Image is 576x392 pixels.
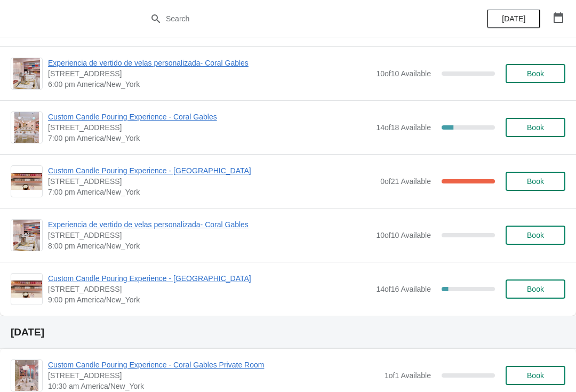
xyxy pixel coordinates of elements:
[502,14,525,23] span: [DATE]
[48,359,379,370] span: Custom Candle Pouring Experience - Coral Gables Private Room
[527,177,544,186] span: Book
[380,177,431,186] span: 0 of 21 Available
[376,285,431,293] span: 14 of 16 Available
[11,281,42,298] img: Custom Candle Pouring Experience - Fort Lauderdale | 914 East Las Olas Boulevard, Fort Lauderdale...
[13,58,40,89] img: Experiencia de vertido de velas personalizada- Coral Gables | 154 Giralda Avenue, Coral Gables, F...
[376,69,431,78] span: 10 of 10 Available
[48,165,375,176] span: Custom Candle Pouring Experience - [GEOGRAPHIC_DATA]
[48,122,371,133] span: [STREET_ADDRESS]
[376,231,431,239] span: 10 of 10 Available
[13,220,40,251] img: Experiencia de vertido de velas personalizada- Coral Gables | 154 Giralda Avenue, Coral Gables, F...
[48,381,379,391] span: 10:30 am America/New_York
[48,79,371,90] span: 6:00 pm America/New_York
[48,68,371,79] span: [STREET_ADDRESS]
[527,123,544,132] span: Book
[385,371,431,380] span: 1 of 1 Available
[506,366,565,385] button: Book
[48,294,371,305] span: 9:00 pm America/New_York
[48,58,371,68] span: Experiencia de vertido de velas personalizada- Coral Gables
[165,9,432,28] input: Search
[527,371,544,380] span: Book
[506,279,565,299] button: Book
[48,370,379,381] span: [STREET_ADDRESS]
[48,284,371,294] span: [STREET_ADDRESS]
[527,69,544,78] span: Book
[506,64,565,83] button: Book
[14,112,39,143] img: Custom Candle Pouring Experience - Coral Gables | 154 Giralda Avenue, Coral Gables, FL, USA | 7:0...
[48,273,371,284] span: Custom Candle Pouring Experience - [GEOGRAPHIC_DATA]
[48,133,371,143] span: 7:00 pm America/New_York
[11,327,565,338] h2: [DATE]
[48,187,375,197] span: 7:00 pm America/New_York
[487,9,540,28] button: [DATE]
[48,230,371,241] span: [STREET_ADDRESS]
[15,360,38,391] img: Custom Candle Pouring Experience - Coral Gables Private Room | 154 Giralda Avenue, Coral Gables, ...
[527,231,544,239] span: Book
[48,219,371,230] span: Experiencia de vertido de velas personalizada- Coral Gables
[506,118,565,137] button: Book
[506,226,565,245] button: Book
[48,176,375,187] span: [STREET_ADDRESS]
[11,173,42,190] img: Custom Candle Pouring Experience - Fort Lauderdale | 914 East Las Olas Boulevard, Fort Lauderdale...
[527,285,544,293] span: Book
[48,111,371,122] span: Custom Candle Pouring Experience - Coral Gables
[506,172,565,191] button: Book
[48,241,371,251] span: 8:00 pm America/New_York
[376,123,431,132] span: 14 of 18 Available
